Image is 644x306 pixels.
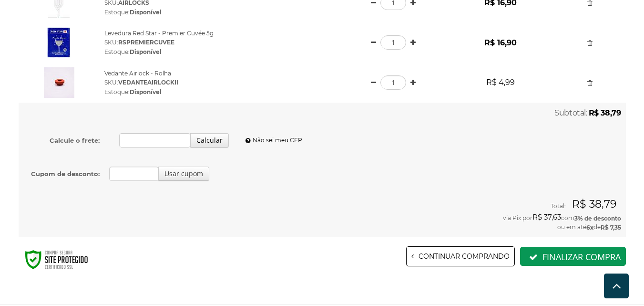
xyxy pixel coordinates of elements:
[574,215,621,222] strong: 3% de desconto
[572,198,616,211] strong: R$ 38,79
[557,223,621,231] span: ou em até de
[31,170,100,178] b: Cupom de desconto:
[554,108,587,117] span: Subtotal:
[104,48,162,55] span: Estoque:
[589,108,621,117] strong: R$ 38,79
[190,133,229,148] button: Calcular
[104,29,214,36] a: Levedura Red Star - Premier Cuvée 5g
[130,88,162,95] strong: Disponível
[44,67,74,98] img: Vedante Airlock - Rolha
[503,214,621,222] span: via Pix por com
[104,79,178,86] span: SKU:
[19,246,94,273] img: Compra 100% Segura
[551,202,566,210] span: Total:
[130,48,162,55] strong: Disponível
[452,78,550,87] strong: R$ 4,99
[406,246,515,266] a: Continuar comprando
[47,27,71,58] img: Levedura Red Star - Premier Cuvée 5g
[50,137,100,144] b: Calcule o frete:
[104,69,171,76] a: Vedante Airlock - Rolha
[158,167,209,181] button: Usar cupom
[118,79,178,86] strong: VEDANTEAIRLOCKII
[520,247,626,266] button: Finalizar compra
[130,9,162,16] strong: Disponível
[104,88,162,95] span: Estoque:
[484,38,517,47] strong: R$ 16,90
[118,39,174,46] strong: RSPREMIERCUVEE
[601,224,621,231] strong: R$ 7,35
[104,39,174,46] span: SKU:
[243,137,302,144] a: Não sei meu CEP
[532,212,561,222] strong: R$ 37,63
[104,9,162,16] span: Estoque:
[586,224,593,231] strong: 6x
